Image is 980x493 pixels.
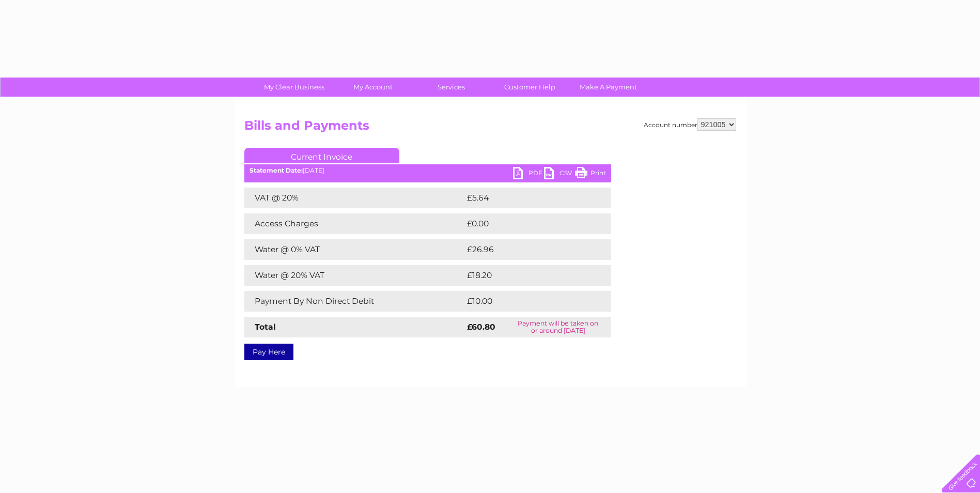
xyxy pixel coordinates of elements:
b: Statement Date: [250,166,303,174]
td: Payment will be taken on or around [DATE] [505,317,611,337]
td: Water @ 20% VAT [244,265,464,286]
div: [DATE] [244,167,611,174]
td: £0.00 [464,213,587,234]
td: VAT @ 20% [244,188,464,208]
a: Pay Here [244,344,293,360]
a: My Clear Business [252,78,337,97]
td: Water @ 0% VAT [244,239,464,260]
td: Payment By Non Direct Debit [244,291,464,312]
strong: Total [255,322,276,332]
a: My Account [330,78,415,97]
td: £10.00 [464,291,590,312]
a: Services [409,78,494,97]
a: CSV [544,167,575,182]
h2: Bills and Payments [244,118,736,138]
a: Customer Help [487,78,572,97]
td: £26.96 [464,239,591,260]
td: Access Charges [244,213,464,234]
a: Current Invoice [244,148,399,163]
a: Print [575,167,606,182]
a: Make A Payment [566,78,651,97]
a: PDF [513,167,544,182]
td: £18.20 [464,265,589,286]
div: Account number [644,118,736,131]
td: £5.64 [464,188,587,208]
strong: £60.80 [467,322,495,332]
